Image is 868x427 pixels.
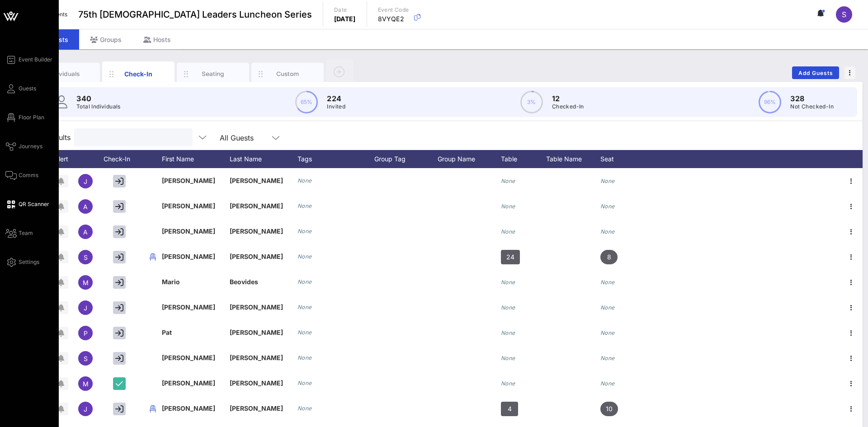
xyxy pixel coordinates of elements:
i: None [297,354,312,361]
span: Comms [19,171,38,179]
a: Settings [5,257,39,267]
i: None [501,228,515,235]
p: Not Checked-In [790,102,834,111]
div: Seating [193,70,233,78]
p: 340 [76,93,121,104]
span: [PERSON_NAME] [230,303,283,311]
i: None [501,178,515,184]
i: None [501,279,515,286]
i: None [297,405,312,412]
span: A [83,203,88,211]
p: Total Individuals [76,102,121,111]
span: A [83,228,88,236]
i: None [297,253,312,260]
i: None [600,380,615,387]
span: Journeys [19,142,42,150]
i: None [600,178,615,184]
span: [PERSON_NAME] [162,202,215,210]
i: None [297,228,312,235]
span: J [84,405,87,413]
p: 12 [552,93,584,104]
span: 10 [606,402,613,416]
a: Guests [5,83,36,94]
div: All Guests [214,128,287,146]
i: None [297,278,312,285]
a: Floor Plan [5,112,44,123]
div: S [836,6,852,23]
div: Table Name [546,150,600,168]
span: [PERSON_NAME] [162,354,215,361]
span: P [84,329,88,337]
a: QR Scanner [5,199,49,210]
a: Event Builder [5,54,52,65]
i: None [600,203,615,210]
span: [PERSON_NAME] [162,177,215,184]
i: None [501,329,515,336]
span: [PERSON_NAME] [162,303,215,311]
i: None [501,355,515,361]
i: None [297,177,312,184]
div: Groups [79,29,132,50]
span: M [83,380,89,388]
div: Custom [268,70,308,78]
span: S [84,253,88,261]
span: Team [19,229,33,237]
span: [PERSON_NAME] [230,177,283,184]
span: [PERSON_NAME] [162,253,215,260]
span: 75th [DEMOGRAPHIC_DATA] Leaders Luncheon Series [78,8,312,21]
span: Add Guests [798,70,834,76]
a: Team [5,228,33,239]
span: [PERSON_NAME] [162,227,215,235]
span: Beovides [230,278,258,286]
div: Check-In [99,150,144,168]
p: 224 [327,93,345,104]
span: J [84,304,87,312]
span: [PERSON_NAME] [230,404,283,412]
span: Event Builder [19,56,52,64]
i: None [297,202,312,209]
div: Seat [600,150,646,168]
span: 4 [508,402,512,416]
i: None [297,304,312,310]
i: None [600,355,615,361]
p: 8VYQE2 [378,14,409,23]
p: Checked-In [552,102,584,111]
span: M [83,279,89,286]
span: [PERSON_NAME] [230,379,283,387]
div: Group Name [438,150,501,168]
span: Guests [19,84,36,93]
i: None [600,228,615,235]
span: [PERSON_NAME] [162,379,215,387]
span: [PERSON_NAME] [230,354,283,361]
span: QR Scanner [19,200,49,208]
span: Pat [162,328,172,336]
i: None [600,304,615,311]
span: Mario [162,278,180,286]
span: J [84,178,87,185]
p: Date [334,5,356,14]
button: Add Guests [792,66,839,79]
span: [PERSON_NAME] [230,328,283,336]
div: Hosts [132,29,182,50]
div: Individuals [44,70,84,78]
i: None [600,329,615,336]
div: All Guests [220,134,254,142]
div: Check-In [118,69,159,79]
span: [PERSON_NAME] [162,404,215,412]
i: None [501,304,515,311]
div: Group Tag [374,150,438,168]
span: [PERSON_NAME] [230,253,283,260]
i: None [297,380,312,386]
p: [DATE] [334,14,356,23]
i: None [297,329,312,336]
span: S [84,355,88,362]
span: Floor Plan [19,113,44,122]
div: Last Name [230,150,297,168]
p: Event Code [378,5,409,14]
span: S [842,10,846,19]
span: [PERSON_NAME] [230,202,283,210]
p: Invited [327,102,345,111]
span: Settings [19,258,39,266]
span: 24 [506,250,514,264]
span: [PERSON_NAME] [230,227,283,235]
